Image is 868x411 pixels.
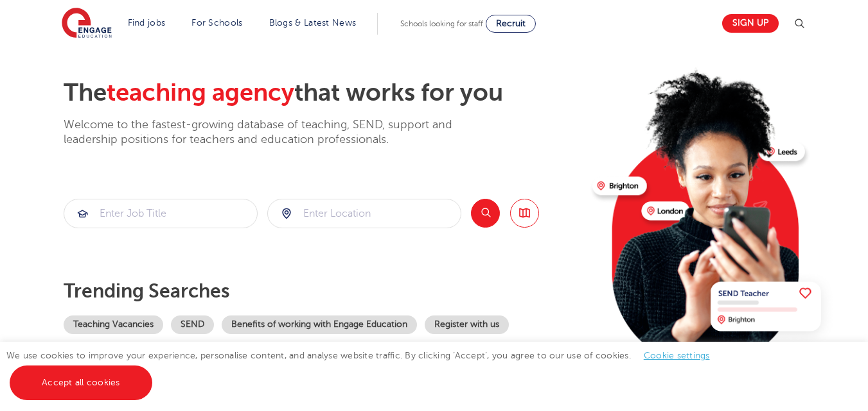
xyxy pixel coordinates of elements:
input: Submit [268,199,461,228]
a: SEND [171,315,214,334]
p: Welcome to the fastest-growing database of teaching, SEND, support and leadership positions for t... [64,117,488,147]
a: For Schools [191,18,242,28]
span: Recruit [496,19,526,28]
a: Blogs & Latest News [269,18,357,28]
a: Benefits of working with Engage Education [222,315,417,334]
a: Cookie settings [644,351,710,360]
div: Submit [267,199,461,228]
a: Teaching Vacancies [64,315,163,334]
span: We use cookies to improve your experience, personalise content, and analyse website traffic. By c... [6,351,723,387]
span: Schools looking for staff [400,19,483,28]
a: Find jobs [128,18,166,28]
a: Accept all cookies [10,365,152,400]
input: Submit [64,199,257,228]
a: Sign up [722,14,779,33]
h2: The that works for you [64,78,582,108]
p: Trending searches [64,280,582,303]
img: Engage Education [62,8,112,40]
a: Register with us [425,315,509,334]
a: Recruit [486,15,536,33]
span: teaching agency [107,79,294,106]
button: Search [471,199,500,228]
div: Submit [64,199,258,228]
